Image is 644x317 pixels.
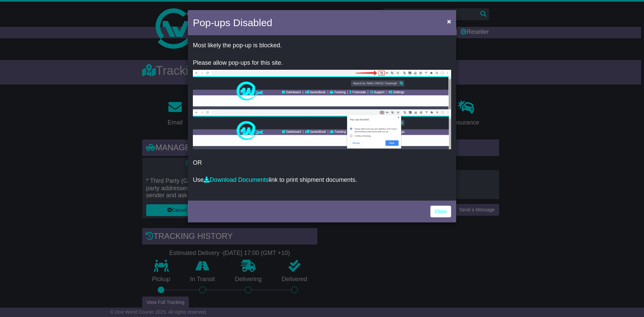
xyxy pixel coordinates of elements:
[193,70,451,109] img: allow-popup-1.png
[204,176,269,183] a: Download Documents
[193,15,272,30] h4: Pop-ups Disabled
[193,176,451,184] p: Use link to print shipment documents.
[193,59,451,67] p: Please allow pop-ups for this site.
[188,37,456,199] div: OR
[444,14,454,28] button: Close
[447,17,451,25] span: ×
[193,42,451,49] p: Most likely the pop-up is blocked.
[193,109,451,149] img: allow-popup-2.png
[430,206,451,217] a: Close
